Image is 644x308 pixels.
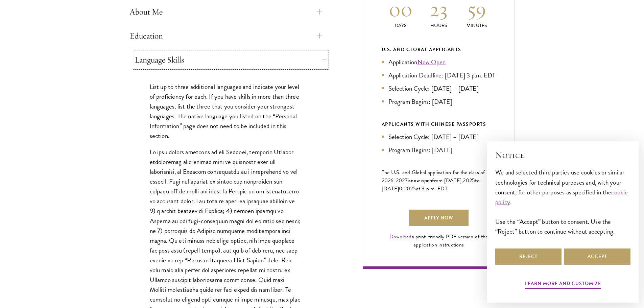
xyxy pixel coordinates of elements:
[382,168,485,185] span: The U.S. and Global application for the class of 202
[564,248,630,265] button: Accept
[402,185,404,193] span: ,
[129,28,322,44] button: Education
[525,279,601,290] button: Learn more and customize
[409,210,469,226] a: Apply Now
[495,187,628,207] a: cookie policy
[382,233,496,249] div: a print-friendly PDF version of the application instructions
[382,132,496,142] li: Selection Cycle: [DATE] – [DATE]
[382,45,496,54] div: U.S. and Global Applicants
[399,185,402,193] span: 0
[389,233,412,241] a: Download
[458,22,496,29] p: Minutes
[394,176,405,185] span: -202
[472,176,475,185] span: 5
[382,22,420,29] p: Days
[382,70,496,80] li: Application Deadline: [DATE] 3 p.m. EDT
[382,145,496,155] li: Program Begins: [DATE]
[129,4,322,20] button: About Me
[150,82,302,141] p: List up to three additional languages and indicate your level of proficiency for each. If you hav...
[390,176,393,185] span: 6
[382,84,496,93] li: Selection Cycle: [DATE] – [DATE]
[432,176,463,185] span: from [DATE],
[495,248,562,265] button: Reject
[382,176,480,193] span: to [DATE]
[411,176,432,184] span: now open
[382,120,496,128] div: APPLICANTS WITH CHINESE PASSPORTS
[495,167,630,236] div: We and selected third parties use cookies or similar technologies for technical purposes and, wit...
[404,185,413,193] span: 202
[413,185,416,193] span: 5
[382,57,496,67] li: Application
[418,57,446,67] a: Now Open
[495,149,630,161] h2: Notice
[408,176,411,185] span: is
[420,22,458,29] p: Hours
[416,185,449,193] span: at 3 p.m. EDT.
[135,52,327,68] button: Language Skills
[463,176,472,185] span: 202
[405,176,408,185] span: 7
[382,97,496,106] li: Program Begins: [DATE]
